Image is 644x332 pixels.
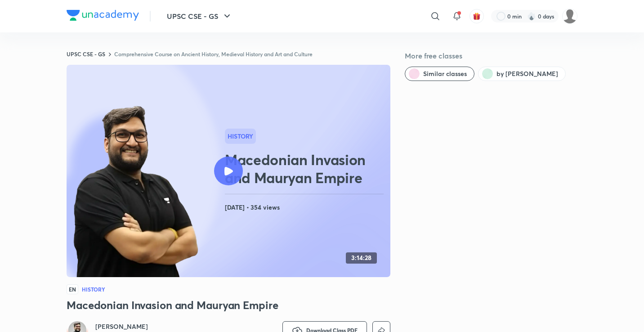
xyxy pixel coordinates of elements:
[405,50,577,61] h5: More free classes
[405,67,474,81] button: Similar classes
[161,7,238,25] button: UPSC CSE - GS
[478,67,566,81] button: by Abhishek Mishra
[67,10,139,21] img: Company Logo
[496,69,558,78] span: by Abhishek Mishra
[67,298,390,312] h3: Macedonian Invasion and Mauryan Empire
[225,151,387,187] h2: Macedonian Invasion and Mauryan Empire
[67,50,105,58] a: UPSC CSE - GS
[95,322,148,331] a: [PERSON_NAME]
[473,12,481,20] img: avatar
[470,9,484,23] button: avatar
[423,69,467,78] span: Similar classes
[225,202,387,213] h4: [DATE] • 354 views
[562,9,577,24] img: Khushi Yadav
[351,254,371,262] h4: 3:14:28
[527,12,536,21] img: streak
[114,50,313,58] a: Comprehensive Course on Ancient History, Medieval History and Art and Culture
[67,284,78,294] span: EN
[67,10,139,23] a: Company Logo
[82,287,105,292] h4: History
